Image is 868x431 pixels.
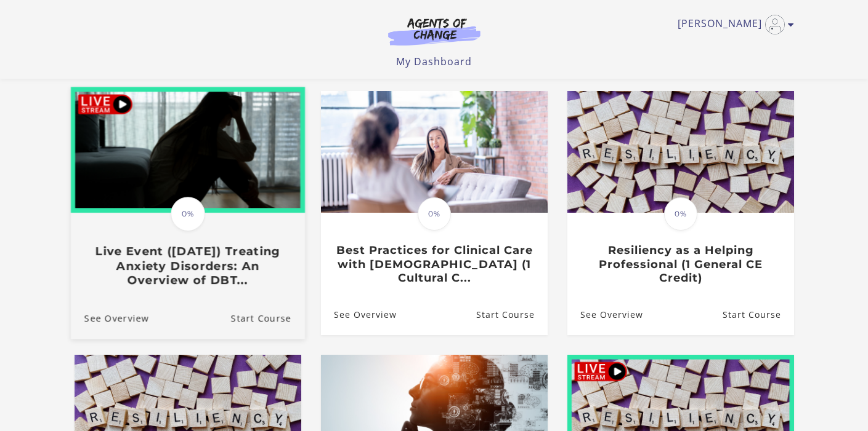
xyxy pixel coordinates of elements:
img: Agents of Change Logo [375,17,493,45]
a: My Dashboard [396,55,472,68]
h3: Resiliency as a Helping Professional (1 General CE Credit) [580,243,781,285]
span: 0% [664,197,697,231]
a: Best Practices for Clinical Care with Asian Americans (1 Cultural C...: See Overview [321,295,397,335]
h3: Best Practices for Clinical Care with [DEMOGRAPHIC_DATA] (1 Cultural C... [334,243,534,285]
span: 0% [171,197,205,231]
a: Live Event (8/22/25) Treating Anxiety Disorders: An Overview of DBT...: Resume Course [230,298,304,339]
span: 0% [418,197,451,231]
a: Resiliency as a Helping Professional (1 General CE Credit): Resume Course [722,295,793,335]
a: Live Event (8/22/25) Treating Anxiety Disorders: An Overview of DBT...: See Overview [70,298,148,339]
a: Toggle menu [678,15,788,34]
a: Resiliency as a Helping Professional (1 General CE Credit): See Overview [567,295,643,335]
h3: Live Event ([DATE]) Treating Anxiety Disorders: An Overview of DBT... [84,245,291,288]
a: Best Practices for Clinical Care with Asian Americans (1 Cultural C...: Resume Course [476,295,547,335]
